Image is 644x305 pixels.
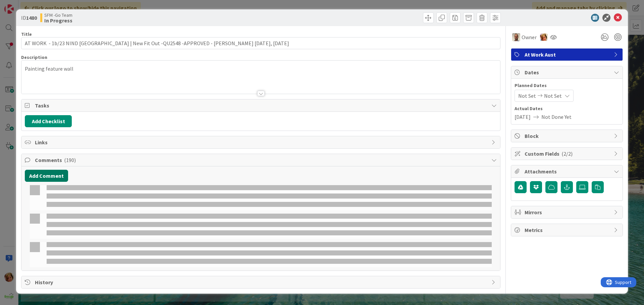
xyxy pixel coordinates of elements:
[14,1,31,9] span: Support
[522,33,537,41] span: Owner
[21,54,47,60] span: Description
[25,65,497,73] p: Painting feature wall
[515,82,619,89] span: Planned Dates
[25,115,72,127] button: Add Checklist
[525,226,610,234] span: Metrics
[515,105,619,112] span: Actual Dates
[541,113,572,121] span: Not Done Yet
[525,51,610,59] span: At Work Aust
[21,31,32,37] label: Title
[544,92,562,100] span: Not Set
[21,14,37,22] span: ID
[35,138,488,146] span: Links
[64,157,76,163] span: ( 190 )
[525,167,610,175] span: Attachments
[35,156,488,164] span: Comments
[44,18,72,23] b: In Progress
[525,68,610,76] span: Dates
[518,92,536,100] span: Not Set
[525,132,610,140] span: Block
[515,113,531,121] span: [DATE]
[525,150,610,158] span: Custom Fields
[35,278,488,286] span: History
[540,33,547,41] img: KD
[525,208,610,216] span: Mirrors
[35,101,488,109] span: Tasks
[25,170,68,182] button: Add Comment
[561,150,573,157] span: ( 2/2 )
[44,12,72,18] span: SFM -Go Team
[26,14,37,21] b: 1480
[21,37,500,49] input: type card name here...
[512,33,520,41] img: SD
